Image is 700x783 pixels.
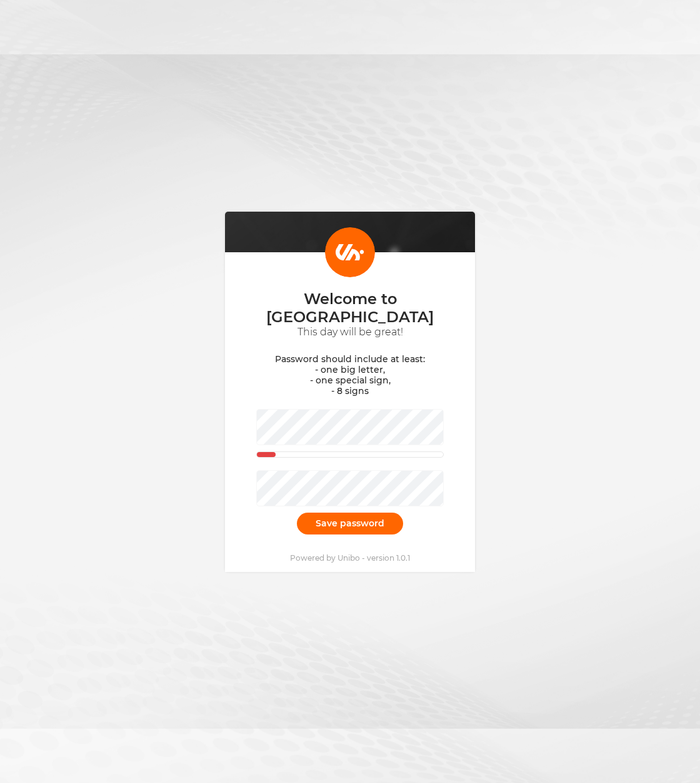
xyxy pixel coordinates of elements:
[297,513,403,534] button: Save password
[290,553,410,563] p: Powered by Unibo - version 1.0.1
[256,365,444,375] li: - one big letter,
[256,290,444,326] p: Welcome to [GEOGRAPHIC_DATA]
[256,354,444,365] p: Password should include at least:
[325,227,375,277] img: Login
[256,326,444,338] p: This day will be great!
[256,386,444,396] li: - 8 signs
[256,375,444,386] li: - one special sign,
